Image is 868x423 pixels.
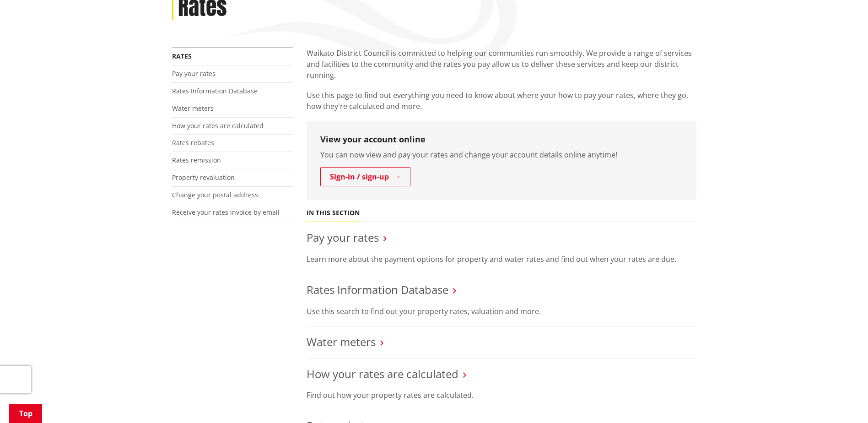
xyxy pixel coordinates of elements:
[172,173,235,182] a: Property revaluation
[307,90,696,112] p: Use this page to find out everything you need to know about where your how to pay your rates, whe...
[307,282,448,297] a: Rates Information Database
[172,190,258,199] a: Change your postal address
[307,230,379,245] a: Pay your rates
[172,138,214,147] a: Rates rebates
[307,48,696,81] p: Waikato District Council is committed to helping our communities run smoothly. We provide a range...
[172,156,221,164] a: Rates remission
[172,69,216,78] a: Pay your rates
[307,254,696,265] p: Learn more about the payment options for property and water rates and find out when your rates ar...
[307,366,458,381] a: How your rates are calculated
[307,209,360,217] h5: In this section
[172,121,264,130] a: How your rates are calculated
[307,306,696,317] p: Use this search to find out your property rates, valuation and more.
[320,149,683,160] p: You can now view and pay your rates and change your account details online anytime!
[172,104,214,113] a: Water meters
[307,334,376,349] a: Water meters
[320,135,683,145] h3: View your account online
[172,87,258,95] a: Rates Information Database
[320,167,410,186] a: Sign-in / sign-up
[9,404,42,423] a: Top
[826,385,859,418] iframe: Messenger Launcher
[172,208,280,217] a: Receive your rates invoice by email
[307,390,696,401] p: Find out how your property rates are calculated.
[172,52,192,60] a: Rates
